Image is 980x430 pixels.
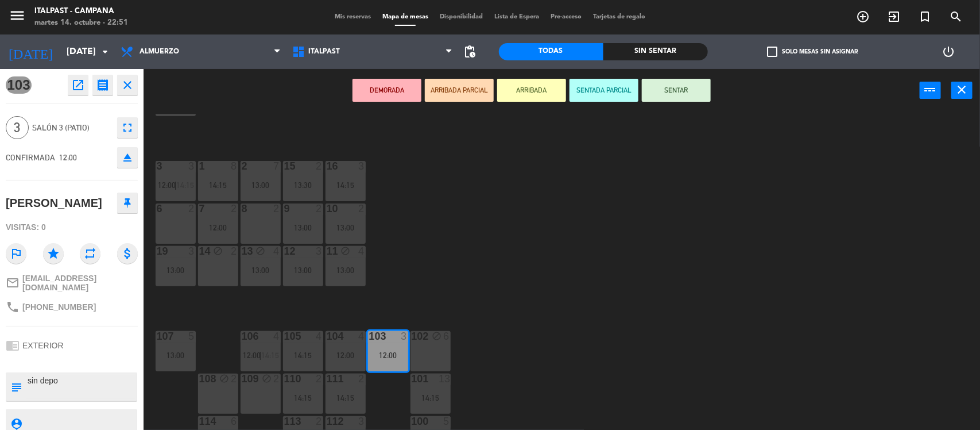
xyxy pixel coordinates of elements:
[6,194,102,213] div: [PERSON_NAME]
[231,204,238,214] div: 2
[316,331,323,341] div: 4
[32,121,111,135] span: Salón 3 (Patio)
[283,181,323,189] div: 13:30
[887,10,901,24] i: exit_to_app
[273,331,280,341] div: 4
[6,116,29,139] span: 3
[117,147,138,168] button: eject
[241,181,281,189] div: 13:00
[156,266,196,274] div: 13:00
[284,246,285,256] div: 12
[283,266,323,274] div: 13:00
[261,351,279,360] span: 14:15
[156,351,196,359] div: 13:00
[918,10,932,24] i: turned_in_not
[199,416,200,427] div: 114
[497,79,566,102] button: ARRIBADA
[231,374,238,384] div: 2
[188,331,195,341] div: 5
[6,243,26,264] i: outlined_flag
[10,417,22,430] i: person_pin
[198,224,238,232] div: 12:00
[358,374,365,384] div: 2
[121,78,134,92] i: close
[117,243,138,264] i: attach_money
[439,374,450,384] div: 13
[6,217,138,237] div: Visitas: 0
[368,351,408,359] div: 12:00
[358,204,365,214] div: 2
[255,246,265,256] i: block
[570,79,638,102] button: SENTADA PARCIAL
[326,351,366,359] div: 12:00
[68,75,88,95] button: open_in_new
[358,331,365,341] div: 4
[316,374,323,384] div: 2
[316,246,323,256] div: 3
[59,153,77,162] span: 12:00
[259,351,262,360] span: |
[273,204,280,214] div: 2
[231,161,238,171] div: 8
[326,181,366,189] div: 14:15
[117,117,138,138] button: fullscreen
[316,204,323,214] div: 2
[642,79,711,102] button: SENTAR
[71,78,85,92] i: open_in_new
[199,246,200,256] div: 14
[353,79,421,102] button: DEMORADA
[401,331,408,341] div: 3
[369,331,370,341] div: 103
[377,14,434,20] span: Mapa de mesas
[463,45,477,59] span: pending_actions
[283,224,323,232] div: 13:00
[326,394,366,402] div: 14:15
[273,161,280,171] div: 7
[34,17,128,29] div: martes 14. octubre - 22:51
[96,78,110,92] i: receipt
[358,161,365,171] div: 3
[326,266,366,274] div: 13:00
[6,339,20,352] i: chrome_reader_mode
[951,82,973,99] button: close
[273,246,280,256] div: 4
[326,224,366,232] div: 13:00
[443,416,450,427] div: 5
[121,151,134,164] i: eject
[231,416,238,427] div: 6
[241,266,281,274] div: 13:00
[942,45,955,59] i: power_settings_new
[603,43,708,60] div: Sin sentar
[273,374,280,384] div: 2
[98,45,112,59] i: arrow_drop_down
[22,341,64,350] span: EXTERIOR
[6,76,32,94] span: 103
[358,416,365,427] div: 3
[924,83,938,97] i: power_input
[231,246,238,256] div: 2
[920,82,941,99] button: power_input
[34,6,128,17] div: Italpast - Campana
[188,204,195,214] div: 2
[188,246,195,256] div: 3
[175,181,177,190] span: |
[6,276,20,290] i: mail_outline
[284,331,285,341] div: 105
[22,302,96,312] span: [PHONE_NUMBER]
[410,394,451,402] div: 14:15
[284,416,285,427] div: 113
[316,161,323,171] div: 2
[92,75,113,95] button: receipt
[80,243,100,264] i: repeat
